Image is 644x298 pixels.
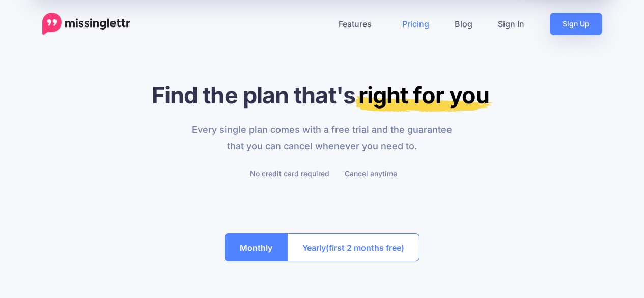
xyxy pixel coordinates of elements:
[442,13,485,35] a: Blog
[42,81,602,109] h1: Find the plan that's
[389,13,442,35] a: Pricing
[247,167,329,180] li: No credit card required
[326,239,404,256] span: (first 2 months free)
[550,13,602,35] a: Sign Up
[186,122,458,154] p: Every single plan comes with a free trial and the guarantee that you can cancel whenever you need...
[485,13,537,35] a: Sign In
[287,233,419,261] button: Yearly(first 2 months free)
[326,13,389,35] a: Features
[342,167,397,180] li: Cancel anytime
[225,233,288,261] button: Monthly
[355,81,492,112] mark: right for you
[42,13,130,35] a: Home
